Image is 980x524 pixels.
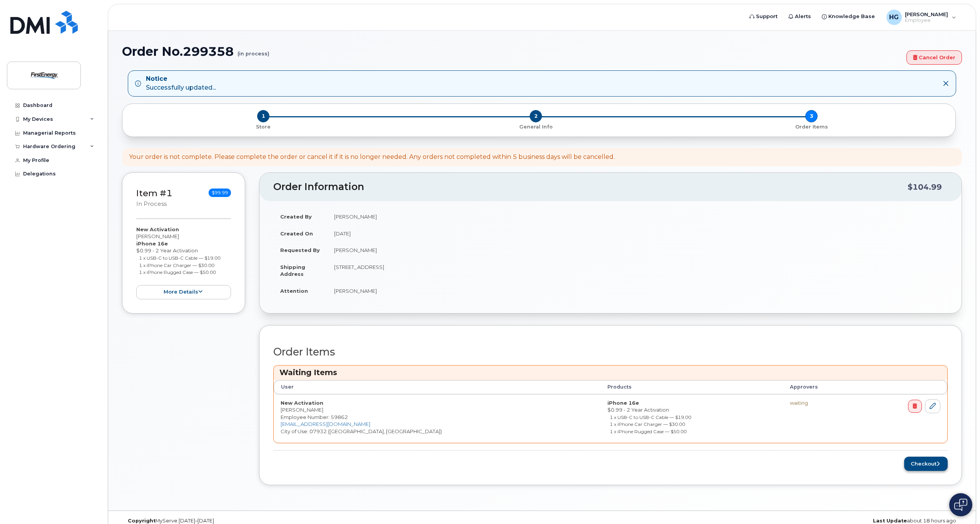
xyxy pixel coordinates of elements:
[122,45,903,58] h1: Order No.299358
[122,518,402,524] div: MyServe [DATE]–[DATE]
[610,429,687,434] small: 1 x iPhone Rugged Case — $50.00
[600,380,783,394] th: Products
[139,262,214,268] small: 1 x iPhone Car Charger — $30.00
[610,414,691,420] small: 1 x USB-C to USB-C Cable — $19.00
[136,226,231,299] div: [PERSON_NAME] $0.99 - 2 Year Activation
[146,75,216,92] div: Successfully updated...
[327,225,948,242] td: [DATE]
[954,499,967,511] img: Open chat
[281,400,323,406] strong: New Activation
[209,189,231,197] span: $99.99
[682,518,962,524] div: about 18 hours ago
[139,269,216,275] small: 1 x iPhone Rugged Case — $50.00
[273,346,948,358] h2: Order Items
[280,264,305,277] strong: Shipping Address
[128,518,156,524] strong: Copyright
[237,45,269,57] small: (in process)
[280,288,308,294] strong: Attention
[136,240,168,247] strong: iPhone 16e
[281,414,348,420] span: Employee Number: 59862
[136,188,172,199] a: Item #1
[280,214,312,220] strong: Created By
[327,259,948,282] td: [STREET_ADDRESS]
[129,122,398,130] a: 1 Store
[274,380,600,394] th: User
[136,200,167,207] small: in process
[281,421,370,427] a: [EMAIL_ADDRESS][DOMAIN_NAME]
[610,421,685,427] small: 1 x iPhone Car Charger — $30.00
[280,247,320,253] strong: Requested By
[873,518,907,524] strong: Last Update
[530,110,542,122] span: 2
[136,285,231,299] button: more details
[600,394,783,443] td: $0.99 - 2 Year Activation
[327,282,948,299] td: [PERSON_NAME]
[607,400,639,406] strong: iPhone 16e
[908,180,942,194] div: $104.99
[279,367,942,378] h3: Waiting Items
[904,457,948,471] button: Checkout
[257,110,269,122] span: 1
[327,208,948,225] td: [PERSON_NAME]
[136,226,179,232] strong: New Activation
[129,153,615,162] div: Your order is not complete. Please complete the order or cancel it if it is no longer needed. Any...
[273,182,908,192] h2: Order Information
[401,123,671,130] p: General Info
[327,242,948,259] td: [PERSON_NAME]
[139,255,221,261] small: 1 x USB-C to USB-C Cable — $19.00
[906,50,962,65] a: Cancel Order
[790,399,854,407] div: waiting
[783,380,861,394] th: Approvers
[398,122,674,130] a: 2 General Info
[146,75,216,83] strong: Notice
[132,123,395,130] p: Store
[274,394,600,443] td: [PERSON_NAME] City of Use: 07932 ([GEOGRAPHIC_DATA], [GEOGRAPHIC_DATA])
[280,230,313,237] strong: Created On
